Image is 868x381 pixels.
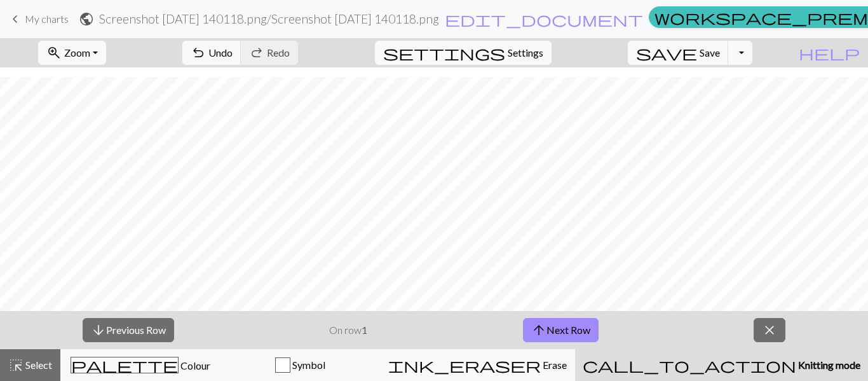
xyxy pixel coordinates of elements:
span: zoom_in [46,44,62,62]
span: undo [191,44,206,62]
span: settings [383,44,505,62]
button: Save [628,41,729,65]
span: public [79,10,94,28]
span: Knitting mode [796,359,860,371]
button: Previous Row [83,318,174,342]
span: ink_eraser [388,356,541,374]
span: close [762,321,777,339]
span: Erase [541,359,567,371]
span: My charts [25,13,69,25]
strong: 1 [362,324,367,336]
p: On row [329,322,367,338]
span: Colour [179,359,210,371]
span: Select [24,359,52,371]
a: My charts [8,8,69,30]
span: Symbol [290,359,325,371]
button: Erase [380,349,575,381]
h2: Screenshot [DATE] 140118.png / Screenshot [DATE] 140118.png [99,11,439,26]
span: arrow_upward [531,321,546,339]
button: Knitting mode [575,349,868,381]
button: Zoom [38,41,106,65]
span: Settings [508,45,543,60]
span: save [636,44,697,62]
span: highlight_alt [8,356,24,374]
span: Save [700,46,720,59]
button: Symbol [220,349,381,381]
span: call_to_action [583,356,796,374]
span: Zoom [64,46,90,59]
button: Colour [60,349,220,381]
i: Settings [383,45,505,60]
span: help [799,44,860,62]
span: keyboard_arrow_left [8,10,23,28]
button: Undo [182,41,241,65]
button: Next Row [523,318,599,342]
span: palette [71,356,178,374]
button: SettingsSettings [375,41,552,65]
span: Undo [208,46,233,59]
span: edit_document [445,10,643,28]
span: arrow_downward [91,321,106,339]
